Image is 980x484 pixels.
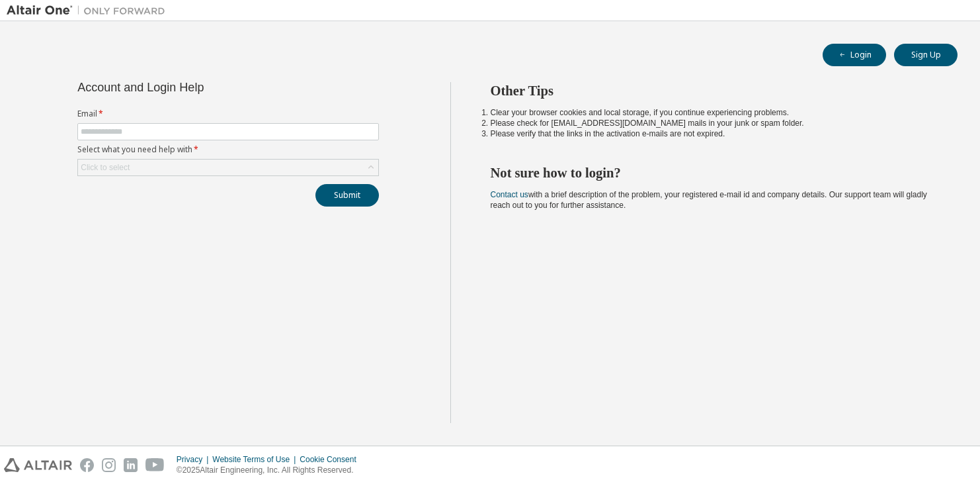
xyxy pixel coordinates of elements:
img: linkedin.svg [124,458,138,472]
div: Website Terms of Use [212,454,300,465]
img: youtube.svg [145,458,165,472]
label: Email [77,109,379,119]
div: Cookie Consent [300,454,364,465]
li: Clear your browser cookies and local storage, if you continue experiencing problems. [491,107,934,118]
img: altair_logo.svg [4,458,72,472]
img: facebook.svg [80,458,94,472]
img: instagram.svg [102,458,116,472]
span: with a brief description of the problem, your registered e-mail id and company details. Our suppo... [491,190,927,210]
div: Click to select [78,160,378,175]
label: Select what you need help with [77,144,379,155]
div: Click to select [81,162,130,173]
li: Please verify that the links in the activation e-mails are not expired. [491,128,934,139]
button: Sign Up [894,44,958,66]
img: Altair One [7,4,172,17]
p: © 2025 Altair Engineering, Inc. All Rights Reserved. [177,465,364,476]
h2: Not sure how to login? [491,164,934,181]
div: Privacy [177,454,212,465]
a: Contact us [491,190,528,199]
button: Submit [315,184,379,207]
li: Please check for [EMAIL_ADDRESS][DOMAIN_NAME] mails in your junk or spam folder. [491,118,934,128]
div: Account and Login Help [77,82,319,93]
button: Login [823,44,886,66]
h2: Other Tips [491,82,934,99]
